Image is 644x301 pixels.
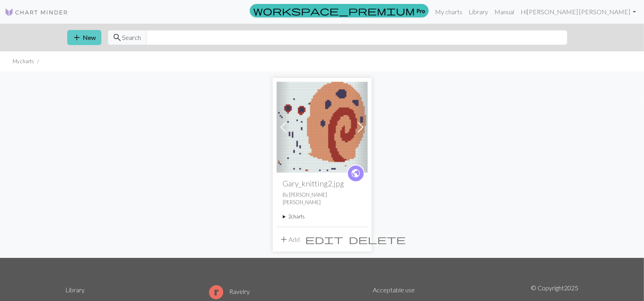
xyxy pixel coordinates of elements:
a: public [347,165,365,182]
a: Manual [491,4,517,20]
span: public [351,167,361,179]
a: Library [465,4,491,20]
img: Logo [5,8,68,17]
span: add [72,32,82,43]
button: New [67,30,101,45]
li: My charts [13,58,34,65]
img: Gary_knitting2.jpg [277,82,368,173]
span: delete [349,234,406,245]
a: Pro [250,4,429,17]
a: Acceptable use [373,286,415,293]
p: By [PERSON_NAME] [PERSON_NAME] [283,191,361,206]
span: search [113,32,122,43]
a: Gary_knitting2.jpg [277,122,368,130]
button: Edit [303,232,346,247]
a: Ravelry [209,288,250,295]
a: Hi[PERSON_NAME] [PERSON_NAME] [517,4,639,20]
img: Ravelry logo [209,285,223,299]
i: public [351,166,361,181]
button: Delete [346,232,409,247]
a: My charts [432,4,465,20]
span: edit [306,234,344,245]
a: Library [66,286,85,293]
span: add [279,234,289,245]
summary: 2charts [283,213,361,220]
h2: Gary_knitting2.jpg [283,179,361,188]
span: Search [122,33,141,42]
span: workspace_premium [253,5,415,16]
i: Edit [306,235,344,244]
button: Add [277,232,303,247]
